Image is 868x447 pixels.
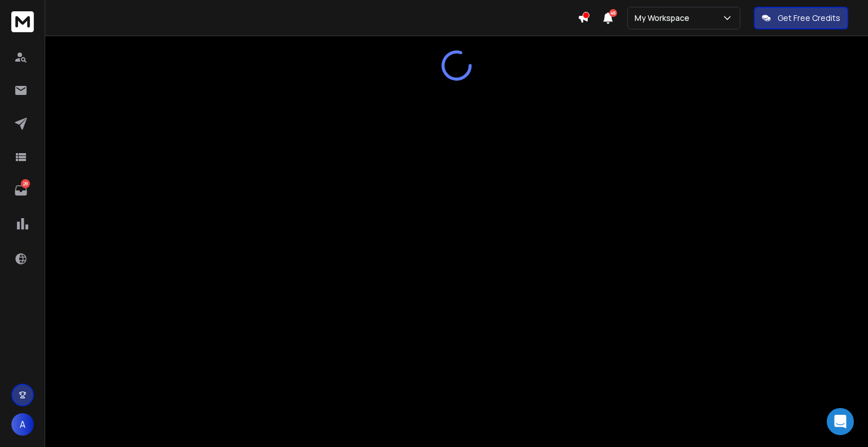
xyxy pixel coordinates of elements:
p: 28 [21,179,30,188]
p: Get Free Credits [778,12,840,24]
span: 48 [609,9,617,17]
button: A [11,413,34,436]
a: 28 [10,179,32,202]
button: Get Free Credits [754,7,848,29]
p: My Workspace [635,12,694,24]
div: Open Intercom Messenger [827,408,854,435]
